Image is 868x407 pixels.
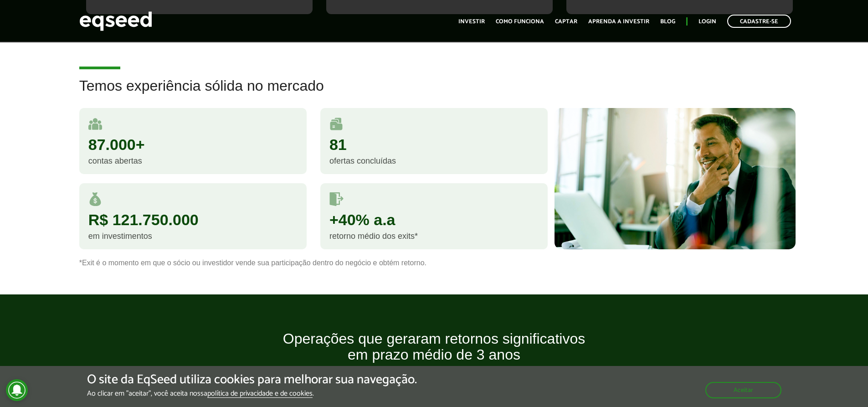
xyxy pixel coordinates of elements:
[329,137,539,152] div: 81
[207,390,313,398] a: política de privacidade e de cookies
[496,19,544,25] a: Como funciona
[458,19,485,25] a: Investir
[329,212,539,227] div: +40% a.a
[88,212,298,227] div: R$ 121.750.000
[79,258,789,267] p: *Exit é o momento em que o sócio ou investidor vende sua participação dentro do negócio e obtém r...
[329,192,344,206] img: saidas.svg
[699,19,716,25] a: Login
[329,117,343,131] img: rodadas.svg
[88,192,102,206] img: money.svg
[88,137,298,152] div: 87.000+
[727,15,791,28] a: Cadastre-se
[151,331,716,376] h2: Operações que geraram retornos significativos em prazo médio de 3 anos
[87,389,417,398] p: Ao clicar em "aceitar", você aceita nossa .
[87,373,417,387] h5: O site da EqSeed utiliza cookies para melhorar sua navegação.
[660,19,675,25] a: Blog
[88,157,298,165] div: contas abertas
[588,19,649,25] a: Aprenda a investir
[79,9,152,33] img: EqSeed
[705,382,781,398] button: Aceitar
[329,157,539,165] div: ofertas concluídas
[88,232,298,240] div: em investimentos
[555,19,577,25] a: Captar
[79,78,789,108] h2: Temos experiência sólida no mercado
[88,117,102,131] img: user.svg
[329,232,539,240] div: retorno médio dos exits*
